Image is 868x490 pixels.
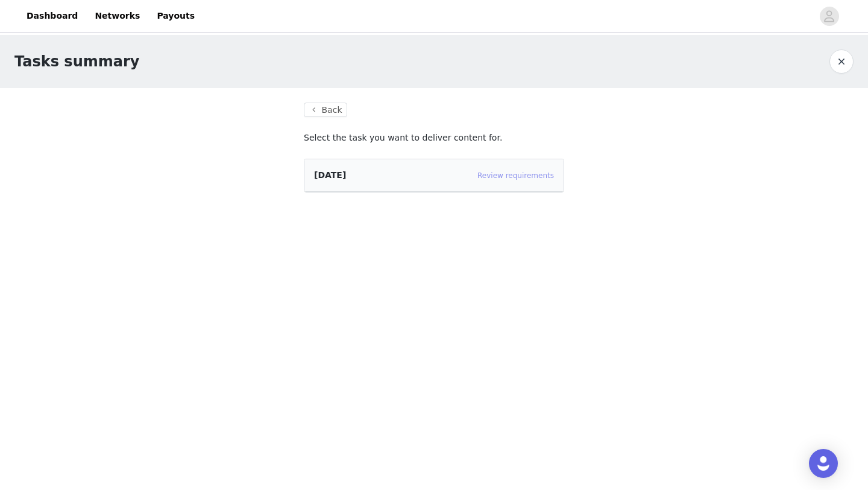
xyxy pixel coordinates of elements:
a: Review requirements [477,171,554,180]
h1: Tasks summary [14,51,139,72]
a: Dashboard [19,2,85,30]
span: [DATE] [314,170,346,180]
div: Open Intercom Messenger [809,449,838,478]
button: Back [304,103,347,117]
a: Payouts [149,2,202,30]
p: Select the task you want to deliver content for. [304,132,564,144]
div: avatar [823,7,835,26]
a: Networks [87,2,147,30]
